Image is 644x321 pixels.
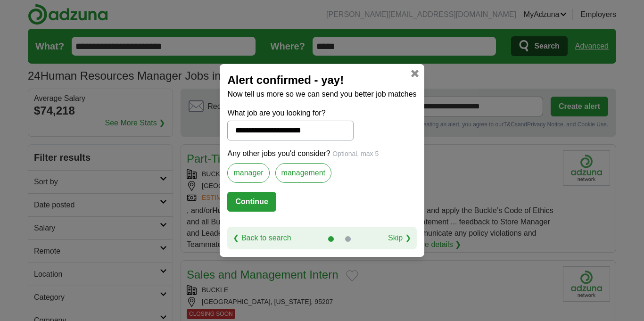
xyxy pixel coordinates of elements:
a: Skip ❯ [388,232,411,244]
button: Continue [227,192,276,212]
a: ❮ Back to search [233,232,291,244]
p: Any other jobs you'd consider? [227,148,416,159]
label: manager [227,163,269,183]
h2: Alert confirmed - yay! [227,72,416,89]
span: Optional, max 5 [332,150,379,157]
label: What job are you looking for? [227,107,353,119]
p: Now tell us more so we can send you better job matches [227,89,416,100]
label: management [275,163,331,183]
